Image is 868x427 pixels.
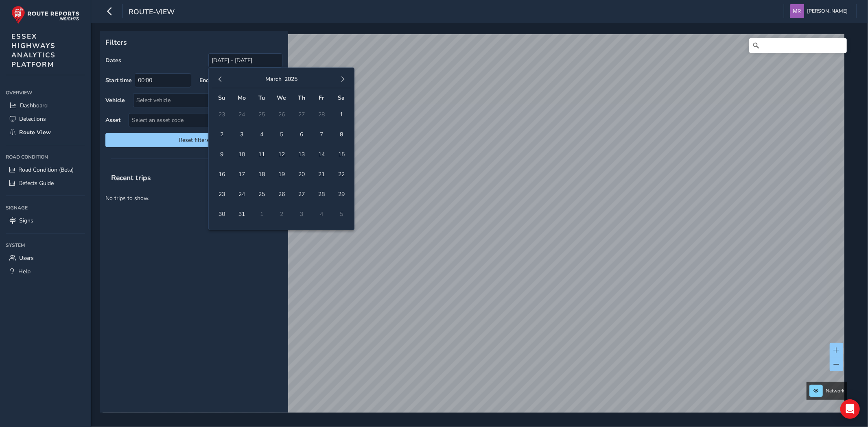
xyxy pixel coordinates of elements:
span: Select an asset code [129,113,269,127]
span: 6 [294,127,308,142]
span: 3 [234,127,249,142]
span: Tu [258,94,265,102]
span: [PERSON_NAME] [807,4,848,18]
span: 28 [314,187,328,201]
span: 1 [334,107,348,122]
label: Start time [105,76,132,84]
span: 19 [274,167,289,181]
a: Detections [6,112,85,126]
label: Dates [105,57,121,64]
span: Defects Guide [18,179,54,187]
span: 15 [334,147,348,161]
a: Defects Guide [6,176,85,190]
span: Help [18,268,31,275]
span: 18 [254,167,269,181]
span: We [277,94,286,102]
span: 5 [274,127,289,142]
span: 22 [334,167,348,181]
p: Filters [105,37,282,48]
a: Dashboard [6,99,85,112]
span: 9 [214,147,229,161]
p: No trips to show. [100,188,288,208]
span: Road Condition (Beta) [18,166,74,174]
span: Route View [19,129,51,136]
span: 24 [234,187,249,201]
label: End time [199,76,223,84]
img: rr logo [11,6,79,24]
span: 11 [254,147,269,161]
img: diamond-layout [790,4,804,18]
span: ESSEX HIGHWAYS ANALYTICS PLATFORM [11,32,56,69]
div: Signage [6,202,85,214]
span: 2 [214,127,229,142]
span: 17 [234,167,249,181]
span: 8 [334,127,348,142]
span: Signs [19,217,33,224]
span: 12 [274,147,289,161]
span: 20 [294,167,308,181]
span: Recent trips [105,167,157,188]
span: 27 [294,187,308,201]
span: 21 [314,167,328,181]
button: Reset filters [105,133,282,147]
span: Dashboard [20,102,48,109]
span: Th [298,94,305,102]
div: Road Condition [6,151,85,163]
button: 2025 [284,75,297,83]
a: Road Condition (Beta) [6,163,85,176]
input: Search [749,38,847,53]
span: 31 [234,207,249,221]
span: Detections [19,115,46,123]
button: March [265,75,282,83]
span: 26 [274,187,289,201]
span: 29 [334,187,348,201]
div: System [6,239,85,251]
span: Su [218,94,225,102]
span: Fr [319,94,324,102]
canvas: Map [103,34,844,422]
span: 23 [214,187,229,201]
span: Network [826,388,844,394]
span: 4 [254,127,269,142]
span: Users [19,254,34,262]
span: 14 [314,147,328,161]
span: 7 [314,127,328,142]
a: Users [6,251,85,265]
span: Mo [238,94,246,102]
span: 10 [234,147,249,161]
a: Help [6,265,85,278]
div: Overview [6,87,85,99]
span: route-view [129,7,175,18]
span: Reset filters [112,136,276,144]
span: 13 [294,147,308,161]
div: Select vehicle [133,94,269,107]
span: 25 [254,187,269,201]
label: Vehicle [105,96,125,104]
a: Route View [6,126,85,139]
button: [PERSON_NAME] [790,4,851,18]
span: Sa [338,94,345,102]
span: 16 [214,167,229,181]
a: Signs [6,214,85,227]
label: Asset [105,116,120,124]
div: Open Intercom Messenger [840,399,860,419]
span: 30 [214,207,229,221]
